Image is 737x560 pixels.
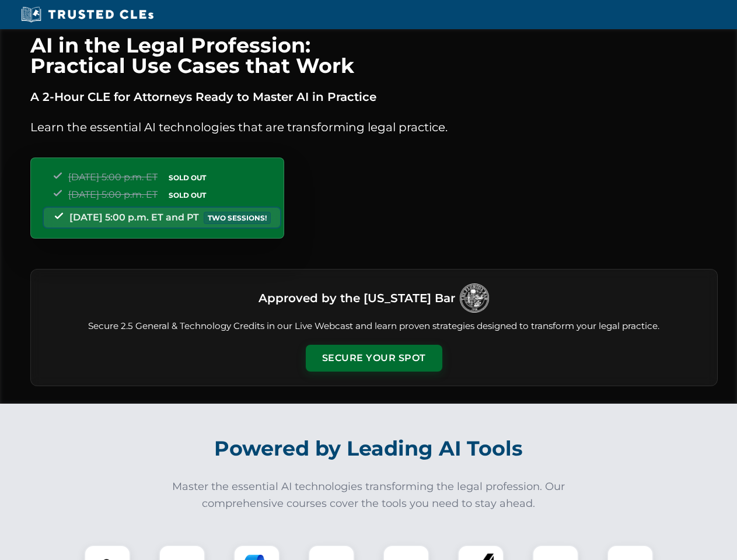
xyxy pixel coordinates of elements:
p: Secure 2.5 General & Technology Credits in our Live Webcast and learn proven strategies designed ... [45,320,703,333]
span: [DATE] 5:00 p.m. ET [68,171,158,183]
span: SOLD OUT [165,171,210,184]
span: [DATE] 5:00 p.m. ET [68,189,158,200]
img: Logo [460,283,489,313]
p: Master the essential AI technologies transforming the legal profession. Our comprehensive courses... [165,478,573,512]
h1: AI in the Legal Profession: Practical Use Cases that Work [30,35,718,76]
p: Learn the essential AI technologies that are transforming legal practice. [30,118,718,136]
p: A 2-Hour CLE for Attorneys Ready to Master AI in Practice [30,87,718,106]
h3: Approved by the [US_STATE] Bar [259,288,455,309]
button: Secure Your Spot [306,345,442,372]
img: Trusted CLEs [18,6,157,23]
h2: Powered by Leading AI Tools [46,428,692,469]
span: SOLD OUT [165,189,210,201]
